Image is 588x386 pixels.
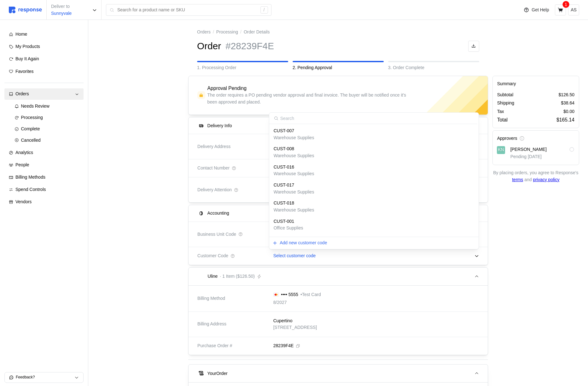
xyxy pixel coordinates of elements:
p: • Test Card [300,291,321,298]
a: privacy policy [533,177,559,182]
a: Home [4,29,84,40]
span: Cancelled [21,138,41,143]
a: Complete [10,123,84,135]
p: Total [497,116,508,124]
a: Favorites [4,66,84,77]
p: Get Help [532,7,549,14]
a: Orders [197,29,211,36]
a: Needs Review [10,101,84,112]
p: •••• 5555 [281,291,298,298]
a: Processing [10,112,84,123]
p: 3. Order Complete [388,64,479,71]
p: 28239F4E [273,342,294,349]
span: Needs Review [21,104,49,109]
span: Spend Controls [15,187,46,192]
span: Delivery Attention [197,187,232,193]
span: Delivery Address [197,143,230,150]
p: 2. Pending Approval [293,64,384,71]
p: 1. Processing Order [197,64,288,71]
h5: Delivery Info [207,122,232,129]
h1: #28239F4E [225,40,274,52]
a: Cancelled [10,135,84,146]
span: Billing Address [197,321,226,328]
p: CUST-008 [274,145,294,152]
p: $0.00 [563,108,574,115]
span: Billing Methods [15,175,45,180]
h5: Accounting [207,210,229,217]
p: · 1 Item ($126.50) [220,273,255,280]
p: Warehouse Supplies [274,134,314,141]
a: Buy It Again [4,53,84,65]
h5: Your Order [207,370,228,377]
h1: Order [197,40,221,52]
p: $38.64 [561,100,574,107]
p: Uline [207,273,218,280]
span: Billing Method [197,295,225,302]
p: CUST-017 [274,182,294,189]
span: Purchase Order # [197,342,232,349]
a: terms [512,177,523,182]
p: Pending [DATE] [510,153,574,160]
span: Processing [21,115,43,120]
h5: Summary [497,80,574,87]
a: Vendors [4,196,84,208]
p: 1 [565,1,567,8]
a: My Products [4,41,84,52]
button: AS [568,4,579,15]
p: Order Details [244,29,270,36]
span: Vendors [15,199,32,204]
a: Spend Controls [4,184,84,195]
p: CUST-016 [274,164,294,171]
span: Complete [21,126,40,131]
p: [STREET_ADDRESS] [273,324,317,331]
a: People [4,159,84,171]
span: People [15,162,29,167]
span: Buy It Again [15,56,39,61]
input: Search for a product name or SKU [117,4,257,16]
a: Analytics [4,147,84,158]
h5: Approvers [497,135,517,142]
a: Billing Methods [4,172,84,183]
p: CUST-001 [274,218,294,225]
p: Cupertino [273,318,293,324]
p: Office Supplies [274,225,303,232]
a: Orders [4,88,84,100]
p: Feedback? [16,375,74,380]
p: Warehouse Supplies [274,189,314,196]
p: KN [498,146,504,153]
div: Orders [15,91,73,98]
p: CUST-007 [274,128,294,134]
p: / [213,29,214,36]
p: Select customer code [273,252,316,259]
p: Sunnyvale [51,10,72,17]
p: $165.14 [556,116,574,124]
img: svg%3e [273,293,279,296]
p: Deliver to [51,3,72,10]
p: [PERSON_NAME] [510,146,547,153]
span: Business Unit Code [197,231,236,238]
p: Warehouse Supplies [274,152,314,159]
p: CUST-018 [274,200,294,207]
p: The order requires a PO pending vendor approval and final invoice. The buyer will be notified onc... [207,92,409,105]
p: AS [571,7,577,14]
span: Favorites [15,69,34,74]
div: / [260,6,268,14]
h4: Approval Pending [207,85,247,92]
p: Shipping [497,100,515,107]
button: Get Help [520,4,553,16]
button: Uline· 1 Item ($126.50) [189,268,488,285]
p: By placing orders, you agree to Response's and [492,169,579,183]
p: / [240,29,242,36]
p: Tax [497,108,504,115]
div: Uline· 1 Item ($126.50) [189,286,488,355]
img: svg%3e [9,7,42,13]
span: Home [15,32,27,37]
span: Contact Number [197,165,230,172]
p: 8/2027 [273,299,287,306]
p: Warehouse Supplies [274,170,314,177]
a: Processing [216,29,238,36]
span: Analytics [15,150,33,155]
span: My Products [15,44,40,49]
button: YourOrder [189,365,488,382]
p: Warehouse Supplies [274,207,314,214]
